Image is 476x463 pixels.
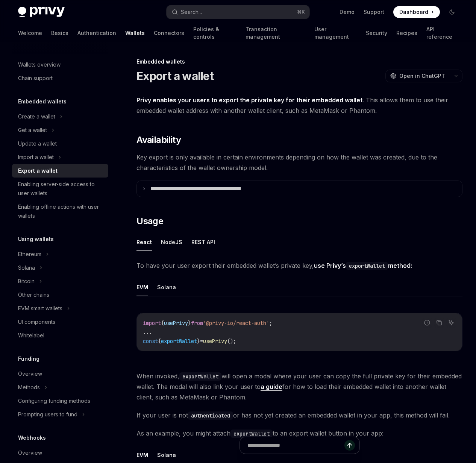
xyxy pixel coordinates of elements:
[227,338,236,345] span: ();
[18,166,58,175] div: Export a wallet
[446,6,458,18] button: Toggle dark mode
[157,278,176,296] button: Solana
[12,58,108,71] a: Wallets overview
[340,8,355,16] a: Demo
[422,318,432,328] button: Report incorrect code
[269,320,272,326] span: ;
[230,430,273,438] code: exportWallet
[136,58,462,65] div: Embedded wallets
[125,24,145,42] a: Wallets
[12,200,108,223] a: Enabling offline actions with user wallets
[136,233,152,251] button: React
[314,262,412,269] strong: use Privy’s method:
[179,372,221,381] code: exportWallet
[314,24,357,42] a: User management
[12,178,108,200] a: Enabling server-side access to user wallets
[18,317,55,326] div: UI components
[18,202,104,220] div: Enabling offline actions with user wallets
[18,235,54,244] h5: Using wallets
[366,24,387,42] a: Security
[446,318,456,328] button: Ask AI
[426,24,458,42] a: API reference
[136,428,462,439] span: As an example, you might attach to an export wallet button in your app:
[136,278,148,296] button: EVM
[18,60,61,69] div: Wallets overview
[167,5,309,19] button: Search...⌘K
[393,6,440,18] a: Dashboard
[200,338,203,345] span: =
[143,338,158,345] span: const
[261,383,282,391] a: a guide
[203,338,227,345] span: usePrivy
[18,369,42,378] div: Overview
[136,95,462,116] span: . This allows them to use their embedded wallet address with another wallet client, such as MetaM...
[18,153,54,162] div: Import a wallet
[18,74,53,83] div: Chain support
[197,338,200,345] span: }
[158,338,161,345] span: {
[18,448,42,457] div: Overview
[18,180,104,198] div: Enabling server-side access to user wallets
[18,97,67,106] h5: Embedded wallets
[188,411,233,420] code: authenticated
[18,7,65,17] img: dark logo
[12,367,108,381] a: Overview
[143,329,152,335] span: ...
[136,371,462,402] span: When invoked, will open a modal where your user can copy the full private key for their embedded ...
[246,24,305,42] a: Transaction management
[136,96,362,104] strong: Privy enables your users to export the private key for their embedded wallet
[191,320,203,326] span: from
[399,8,428,16] span: Dashboard
[143,320,161,326] span: import
[18,24,42,42] a: Welcome
[18,354,39,363] h5: Funding
[346,262,388,270] code: exportWallet
[18,250,41,259] div: Ethereum
[136,260,462,271] span: To have your user export their embedded wallet’s private key,
[12,137,108,150] a: Update a wallet
[164,320,188,326] span: usePrivy
[18,396,90,405] div: Configuring funding methods
[18,410,77,419] div: Prompting users to fund
[12,164,108,178] a: Export a wallet
[385,70,450,82] button: Open in ChatGPT
[344,440,355,451] button: Send message
[399,72,445,80] span: Open in ChatGPT
[18,112,55,121] div: Create a wallet
[12,329,108,342] a: Whitelabel
[12,315,108,329] a: UI components
[154,24,184,42] a: Connectors
[396,24,417,42] a: Recipes
[191,233,215,251] button: REST API
[18,331,44,340] div: Whitelabel
[203,320,269,326] span: '@privy-io/react-auth'
[18,263,35,272] div: Solana
[136,134,181,146] span: Availability
[136,215,163,227] span: Usage
[51,24,68,42] a: Basics
[136,410,462,420] span: If your user is not or has not yet created an embedded wallet in your app, this method will fail.
[77,24,116,42] a: Authentication
[161,320,164,326] span: {
[188,320,191,326] span: }
[18,126,47,135] div: Get a wallet
[18,383,40,392] div: Methods
[18,433,46,442] h5: Webhooks
[181,8,202,17] div: Search...
[297,9,305,15] span: ⌘ K
[136,152,462,173] span: Key export is only available in certain environments depending on how the wallet was created, due...
[18,290,49,299] div: Other chains
[12,288,108,302] a: Other chains
[18,304,62,313] div: EVM smart wallets
[18,139,57,148] div: Update a wallet
[434,318,444,328] button: Copy the contents from the code block
[12,71,108,85] a: Chain support
[136,69,214,83] h1: Export a wallet
[364,8,384,16] a: Support
[161,338,197,345] span: exportWallet
[12,394,108,408] a: Configuring funding methods
[193,24,236,42] a: Policies & controls
[18,277,35,286] div: Bitcoin
[161,233,182,251] button: NodeJS
[12,446,108,460] a: Overview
